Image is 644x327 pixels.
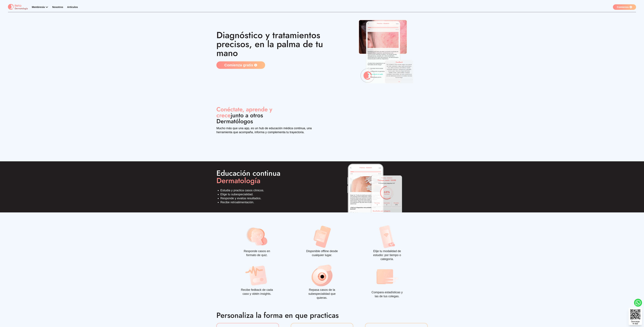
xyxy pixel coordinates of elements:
p: Responde casos en formato de quiz. [242,249,272,257]
p: Repasa casos de la subespecialidad que quieras. [305,288,339,300]
p: Elije tu modalidad de estudio: por tiempo o categoría. [370,249,404,261]
p: Compara estadísticas y las de tus colegas. [370,290,404,298]
h1: Diagnóstico y tratamientos precisos, en la palma de tu mano [216,31,343,57]
iframe: YouTube Video [324,95,428,153]
img: feature [373,263,401,290]
img: app [347,163,403,212]
div: Descarga la app [631,321,640,325]
img: feature [310,224,334,249]
img: logo Reto dermatología [8,4,28,10]
div: Membresía [32,5,48,9]
a: Nosotros [52,6,63,8]
p: Educación continua [216,170,322,177]
li: Elige tu subespecialidad. [220,192,322,196]
li: Estudia y practica casos clínicos. [220,188,322,192]
img: app [357,16,413,83]
h1: Conéctate, aprende y crece [216,106,297,124]
a: whatsapp button [634,299,642,307]
a: Artículos [67,6,78,8]
img: feature [310,263,334,288]
h2: Personaliza la forma en que practicas [216,312,428,319]
h2: Dermatología [216,177,322,184]
span: Comienza gratis [224,63,253,67]
a: Comienza gratis [216,61,265,69]
p: Disponible offline desde cualquier lugar. [305,249,339,257]
span: junto a otros Dermatólogos [216,111,263,125]
a: Comienza [613,4,636,10]
li: Responde y evalúa resultados. [220,196,322,200]
img: feature [244,224,269,249]
p: Recibe fedback de cada caso y obtén insights. [240,288,274,296]
li: Recibe retroalimentación. [220,200,322,204]
img: feature [244,263,269,288]
p: Mucho más que una app, es un hub de educación médica continua, una herramienta que acompaña, ... [216,126,320,134]
img: feature [375,224,400,249]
